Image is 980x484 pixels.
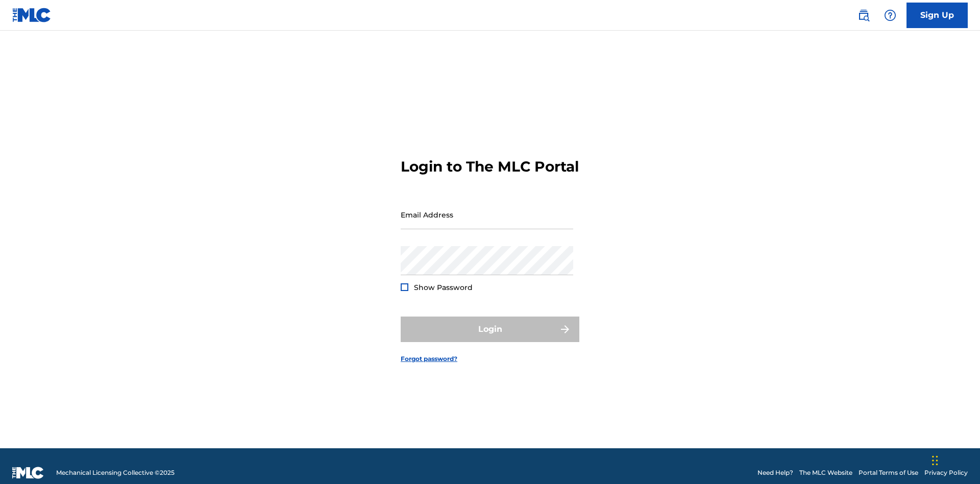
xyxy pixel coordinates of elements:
[401,354,457,364] a: Forgot password?
[799,468,852,477] a: The MLC Website
[414,283,473,292] span: Show Password
[12,8,52,22] img: MLC Logo
[859,468,918,477] a: Portal Terms of Use
[932,445,938,476] div: Drag
[56,468,175,477] span: Mechanical Licensing Collective © 2025
[906,3,968,28] a: Sign Up
[757,468,793,477] a: Need Help?
[880,5,900,26] div: Help
[924,468,968,477] a: Privacy Policy
[929,435,980,484] iframe: Chat Widget
[884,9,896,21] img: help
[12,467,44,479] img: logo
[857,9,870,21] img: search
[853,5,874,26] a: Public Search
[401,158,579,176] h3: Login to The MLC Portal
